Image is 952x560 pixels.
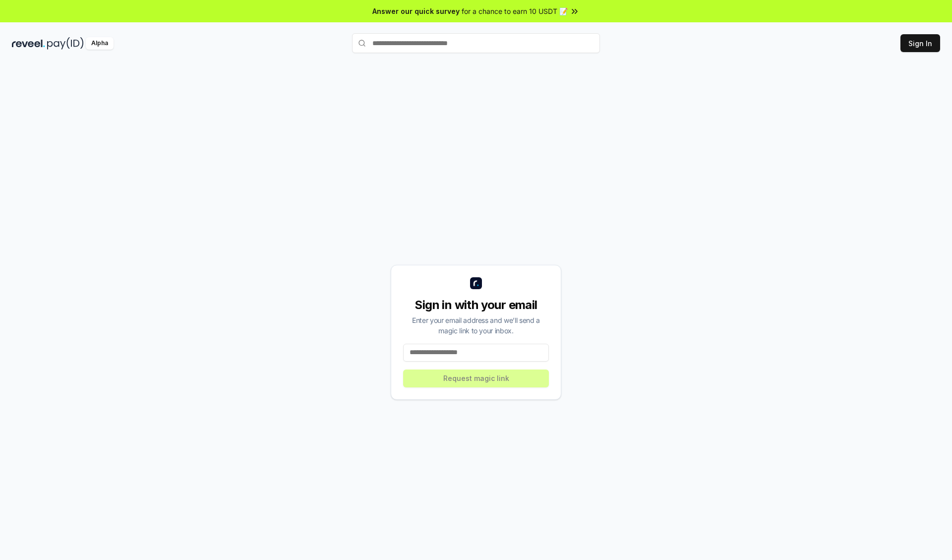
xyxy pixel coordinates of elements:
div: Sign in with your email [403,297,549,313]
button: Sign In [900,34,940,52]
div: Alpha [86,37,114,50]
img: reveel_dark [12,37,45,50]
span: for a chance to earn 10 USDT 📝 [462,6,568,16]
img: logo_small [470,277,482,289]
img: pay_id [47,37,84,50]
div: Enter your email address and we’ll send a magic link to your inbox. [403,315,549,336]
span: Answer our quick survey [372,6,460,16]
